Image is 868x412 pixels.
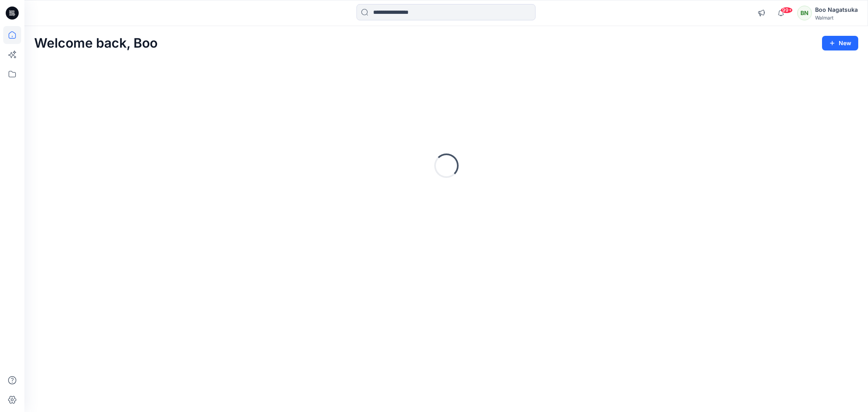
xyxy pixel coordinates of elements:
[815,15,858,21] div: Walmart
[797,6,812,20] div: BN
[781,7,793,13] span: 99+
[34,36,157,51] h2: Welcome back, Boo
[822,36,858,50] button: New
[815,5,858,15] div: Boo Nagatsuka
